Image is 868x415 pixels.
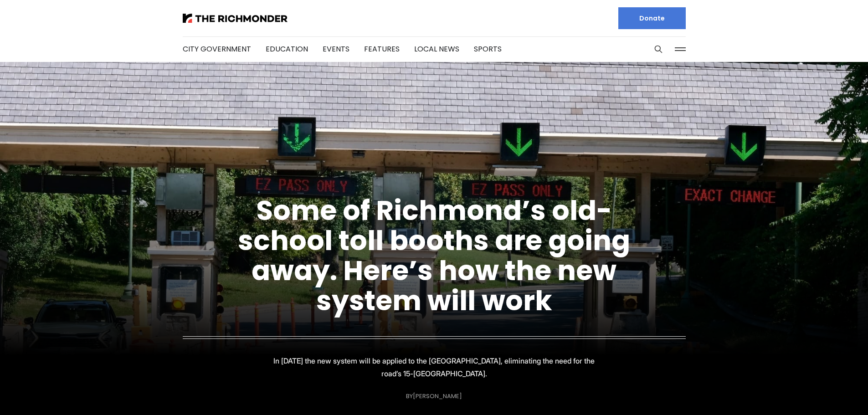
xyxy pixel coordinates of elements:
a: [PERSON_NAME] [413,392,462,400]
a: Features [364,44,400,54]
a: Education [266,44,308,54]
a: Donate [618,7,686,29]
a: Sports [474,44,502,54]
img: The Richmonder [183,14,288,23]
button: Search this site [652,42,665,56]
a: Some of Richmond’s old-school toll booths are going away. Here’s how the new system will work [238,191,630,320]
p: In [DATE] the new system will be applied to the [GEOGRAPHIC_DATA], eliminating the need for the r... [272,354,596,380]
a: Local News [414,44,459,54]
a: Events [323,44,349,54]
a: City Government [183,44,251,54]
div: By [406,393,462,400]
